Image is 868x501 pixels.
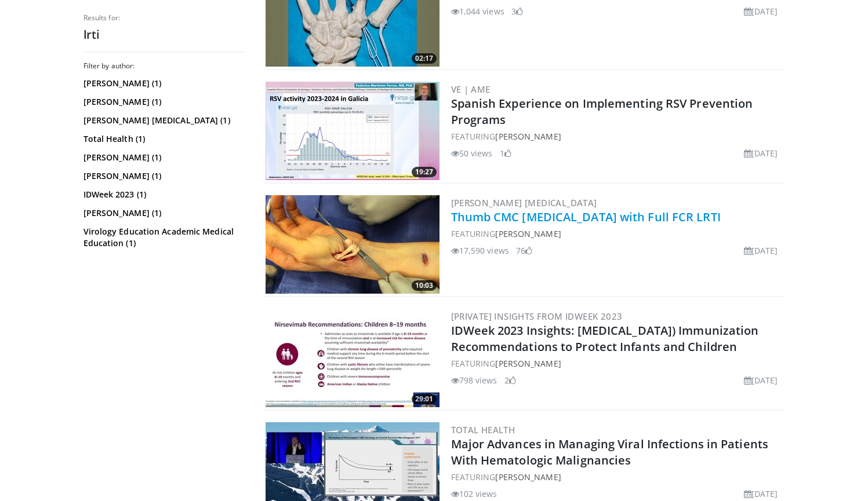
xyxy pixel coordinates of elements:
h2: lrti [83,27,246,42]
a: 29:01 [266,309,440,407]
li: [DATE] [744,374,778,386]
li: 17,590 views [451,244,509,257]
a: Major Advances in Managing Viral Infections in Patients With Hematologic Malignancies [451,436,769,468]
div: FEATURING [451,471,783,483]
img: 8dff9dbf-f309-425e-b100-e1943e696298.300x170_q85_crop-smart_upscale.jpg [266,309,440,407]
a: Spanish Experience on Implementing RSV Prevention Programs [451,96,753,127]
li: 798 views [451,374,497,386]
li: 102 views [451,488,497,500]
li: [DATE] [744,5,778,17]
a: IDWeek 2023 Insights: [MEDICAL_DATA]) Immunization Recommendations to Protect Infants and Children [451,323,759,354]
a: Total Health [451,424,515,436]
a: VE | AME [451,83,491,95]
div: FEATURING [451,228,783,240]
a: [PERSON_NAME] [495,471,561,482]
li: 50 views [451,147,493,159]
a: [PERSON_NAME] [495,131,561,142]
li: 1,044 views [451,5,504,17]
li: 2 [504,374,516,386]
a: [PERSON_NAME] [MEDICAL_DATA] (1) [83,115,243,126]
img: 155faa92-facb-4e6b-8eb7-d2d6db7ef378.300x170_q85_crop-smart_upscale.jpg [266,195,440,294]
a: [PERSON_NAME] (1) [83,170,243,182]
div: FEATURING [451,357,783,370]
li: 3 [511,5,523,17]
a: [PERSON_NAME] [495,358,561,369]
p: Results for: [83,13,246,23]
a: Total Health (1) [83,133,243,145]
li: 76 [516,244,532,257]
a: [PERSON_NAME] [MEDICAL_DATA] [451,197,597,209]
a: [PERSON_NAME] [495,228,561,239]
a: [PERSON_NAME] (1) [83,78,243,89]
a: [PERSON_NAME] (1) [83,152,243,163]
h3: Filter by author: [83,61,246,71]
span: 02:17 [412,53,437,64]
div: FEATURING [451,130,783,142]
a: 10:03 [266,195,440,294]
a: 19:27 [266,82,440,180]
span: 29:01 [412,394,437,404]
a: IDWeek 2023 (1) [83,189,243,200]
a: Thumb CMC [MEDICAL_DATA] with Full FCR LRTI [451,209,721,225]
img: a0a9ce03-a09e-4268-856b-6982a3f4cd7b.300x170_q85_crop-smart_upscale.jpg [266,82,440,180]
a: [PERSON_NAME] (1) [83,96,243,108]
li: 1 [500,147,511,159]
li: [DATE] [744,244,778,257]
a: [PERSON_NAME] (1) [83,207,243,219]
span: 10:03 [412,280,437,291]
span: 19:27 [412,167,437,177]
a: [PRIVATE] Insights from IDWeek 2023 [451,310,623,322]
li: [DATE] [744,147,778,159]
a: Virology Education Academic Medical Education (1) [83,226,243,249]
li: [DATE] [744,488,778,500]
